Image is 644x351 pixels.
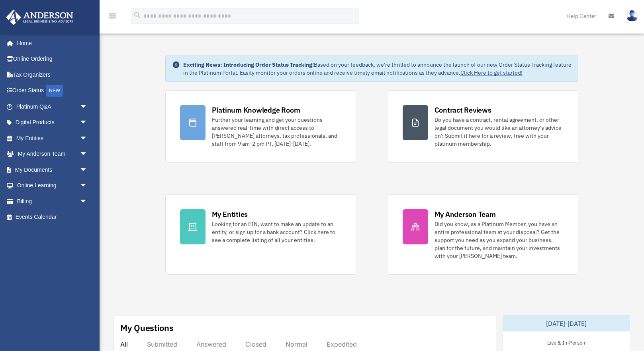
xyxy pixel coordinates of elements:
div: Looking for an EIN, want to make an update to an entity, or sign up for a bank account? Click her... [212,220,341,244]
a: Online Ordering [6,51,100,67]
div: Platinum Knowledge Room [212,105,300,115]
a: Events Calendar [6,209,100,225]
div: All [120,340,128,348]
div: My Entities [212,209,248,219]
div: Based on your feedback, we're thrilled to announce the launch of our new Order Status Tracking fe... [183,61,572,77]
div: Contract Reviews [435,105,491,115]
div: Expedited [327,340,357,348]
div: NEW [46,85,63,97]
div: Further your learning and get your questions answered real-time with direct access to [PERSON_NAM... [212,116,341,148]
div: Normal [286,340,307,348]
span: arrow_drop_down [80,99,96,115]
span: arrow_drop_down [80,130,96,147]
div: My Anderson Team [435,209,496,219]
a: My Anderson Teamarrow_drop_down [6,146,100,162]
a: My Anderson Team Did you know, as a Platinum Member, you have an entire professional team at your... [388,194,579,275]
a: Digital Productsarrow_drop_down [6,115,100,131]
a: Platinum Knowledge Room Further your learning and get your questions answered real-time with dire... [165,90,356,163]
strong: Exciting News: Introducing Order Status Tracking! [183,61,314,68]
div: Submitted [147,340,177,348]
i: search [133,11,142,20]
a: Contract Reviews Do you have a contract, rental agreement, or other legal document you would like... [388,90,579,163]
a: Billingarrow_drop_down [6,193,100,209]
div: Did you know, as a Platinum Member, you have an entire professional team at your disposal? Get th... [435,220,564,260]
a: My Entitiesarrow_drop_down [6,130,100,146]
img: Anderson Advisors Platinum Portal [4,10,76,25]
span: arrow_drop_down [80,193,96,210]
div: Closed [245,340,266,348]
span: arrow_drop_down [80,146,96,163]
a: Order StatusNEW [6,83,100,99]
a: Online Learningarrow_drop_down [6,178,100,194]
a: Click Here to get started! [460,69,523,76]
span: arrow_drop_down [80,178,96,194]
a: Home [6,35,96,51]
div: [DATE]-[DATE] [503,315,630,331]
div: Do you have a contract, rental agreement, or other legal document you would like an attorney's ad... [435,116,564,148]
div: Live & In-Person [541,338,591,346]
div: Answered [196,340,226,348]
a: Tax Organizers [6,67,100,83]
a: Platinum Q&Aarrow_drop_down [6,99,100,115]
img: User Pic [626,10,638,22]
div: My Questions [120,322,174,334]
i: menu [108,11,117,21]
a: menu [108,14,117,21]
span: arrow_drop_down [80,162,96,178]
a: My Documentsarrow_drop_down [6,162,100,178]
span: arrow_drop_down [80,115,96,131]
a: My Entities Looking for an EIN, want to make an update to an entity, or sign up for a bank accoun... [165,194,356,275]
